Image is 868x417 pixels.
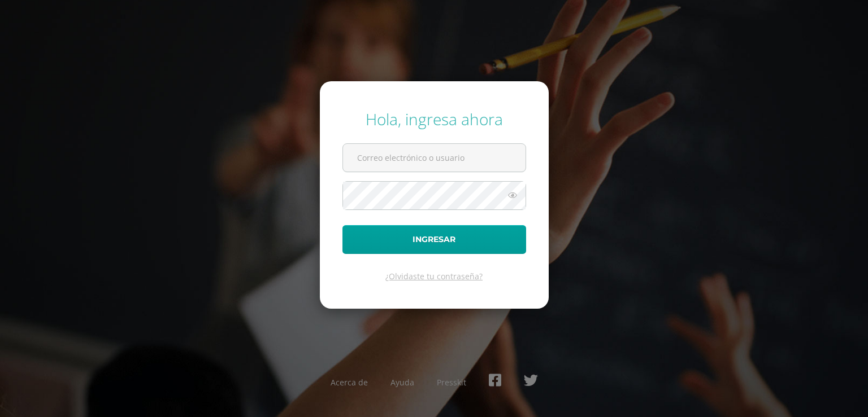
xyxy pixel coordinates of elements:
input: Correo electrónico o usuario [343,144,526,172]
a: ¿Olvidaste tu contraseña? [385,271,483,282]
div: Hola, ingresa ahora [342,108,526,130]
a: Ayuda [390,377,414,388]
a: Presskit [437,377,466,388]
button: Ingresar [342,225,526,254]
a: Acerca de [331,377,368,388]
